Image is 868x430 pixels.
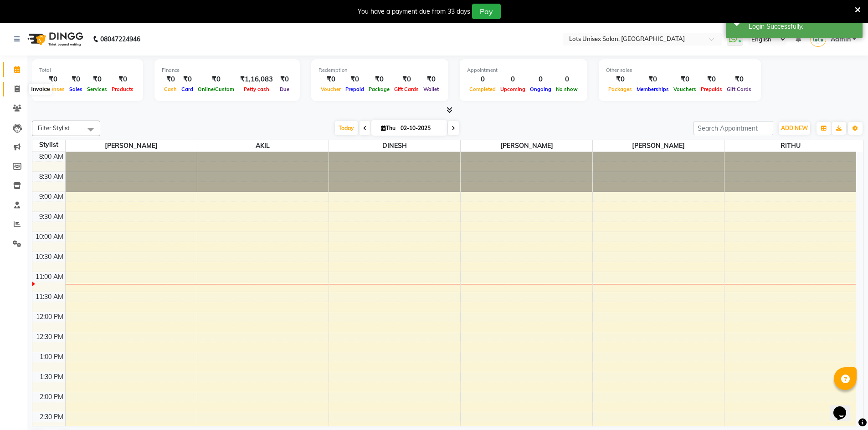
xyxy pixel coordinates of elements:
[606,66,754,74] div: Other sales
[830,394,859,421] iframe: chat widget
[379,125,398,132] span: Thu
[38,352,65,362] div: 1:00 PM
[66,140,197,152] span: [PERSON_NAME]
[277,86,292,92] span: Due
[34,292,65,302] div: 11:30 AM
[467,86,498,92] span: Completed
[528,74,554,85] div: 0
[162,66,293,74] div: Finance
[606,86,634,92] span: Packages
[32,140,65,150] div: Stylist
[781,125,808,132] span: ADD NEW
[343,86,366,92] span: Prepaid
[606,74,634,85] div: ₹0
[671,86,699,92] span: Vouchers
[392,74,421,85] div: ₹0
[335,121,358,135] span: Today
[37,172,65,182] div: 8:30 AM
[498,74,528,85] div: 0
[724,74,754,85] div: ₹0
[34,312,65,322] div: 12:00 PM
[39,74,67,85] div: ₹0
[366,86,392,92] span: Package
[162,74,179,85] div: ₹0
[38,124,70,132] span: Filter Stylist
[100,26,140,52] b: 08047224946
[67,86,85,92] span: Sales
[554,86,580,92] span: No show
[749,22,856,31] div: Login Successfully.
[179,86,195,92] span: Card
[634,74,671,85] div: ₹0
[34,252,65,262] div: 10:30 AM
[197,140,329,152] span: AKIL
[29,84,52,95] div: Invoice
[318,66,441,74] div: Redemption
[392,86,421,92] span: Gift Cards
[671,74,699,85] div: ₹0
[498,86,528,92] span: Upcoming
[23,26,86,52] img: logo
[179,74,195,85] div: ₹0
[236,74,277,85] div: ₹1,16,083
[277,74,293,85] div: ₹0
[831,35,851,44] span: Admin
[38,372,65,382] div: 1:30 PM
[779,122,810,135] button: ADD NEW
[724,140,856,152] span: RITHU
[109,74,136,85] div: ₹0
[34,332,65,342] div: 12:30 PM
[67,74,85,85] div: ₹0
[162,86,179,92] span: Cash
[34,272,65,282] div: 11:00 AM
[241,86,272,92] span: Petty cash
[467,66,580,74] div: Appointment
[195,74,236,85] div: ₹0
[329,140,460,152] span: DINESH
[34,232,65,242] div: 10:00 AM
[109,86,136,92] span: Products
[37,152,65,162] div: 8:00 AM
[421,86,441,92] span: Wallet
[699,74,724,85] div: ₹0
[634,86,671,92] span: Memberships
[38,412,65,422] div: 2:30 PM
[85,74,109,85] div: ₹0
[593,140,724,152] span: [PERSON_NAME]
[724,86,754,92] span: Gift Cards
[699,86,724,92] span: Prepaids
[39,66,136,74] div: Total
[693,121,773,135] input: Search Appointment
[810,31,826,47] img: Admin
[37,212,65,222] div: 9:30 AM
[318,86,343,92] span: Voucher
[398,121,443,135] input: 2025-10-02
[318,74,343,85] div: ₹0
[472,4,501,19] button: Pay
[421,74,441,85] div: ₹0
[528,86,554,92] span: Ongoing
[38,392,65,402] div: 2:00 PM
[554,74,580,85] div: 0
[37,192,65,202] div: 9:00 AM
[358,7,470,16] div: You have a payment due from 33 days
[343,74,366,85] div: ₹0
[467,74,498,85] div: 0
[195,86,236,92] span: Online/Custom
[366,74,392,85] div: ₹0
[461,140,592,152] span: [PERSON_NAME]
[85,86,109,92] span: Services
